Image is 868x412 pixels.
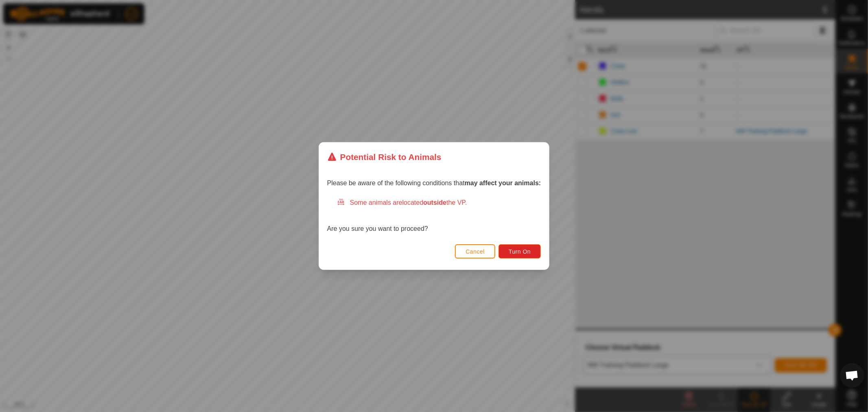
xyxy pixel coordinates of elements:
[327,180,541,186] span: Please be aware of the following conditions that
[327,151,442,163] div: Potential Risk to Animals
[466,248,485,255] span: Cancel
[840,363,864,388] div: Open chat
[498,244,541,259] button: Turn On
[327,198,541,234] div: Are you sure you want to proceed?
[455,244,495,259] button: Cancel
[402,199,467,206] span: located the VP.
[509,248,531,255] span: Turn On
[337,198,541,208] div: Some animals are
[423,199,446,206] strong: outside
[465,180,541,186] strong: may affect your animals:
